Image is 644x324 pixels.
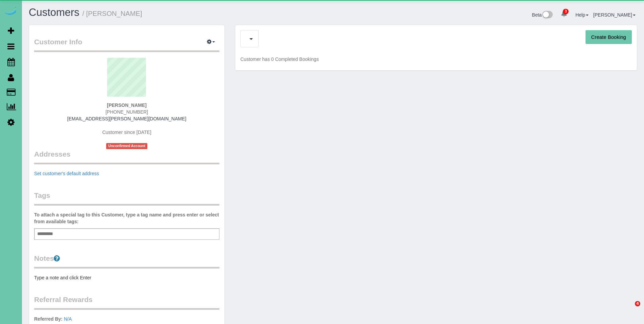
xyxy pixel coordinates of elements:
[64,316,72,322] a: N/A
[34,211,219,225] label: To attach a special tag to this Customer, type a tag name and press enter or select from availabl...
[34,316,63,322] label: Referred By:
[106,143,147,149] span: Unconfirmed Account
[34,190,219,206] legend: Tags
[29,6,79,18] a: Customers
[34,253,219,269] legend: Notes
[557,7,571,22] a: 3
[34,37,219,52] legend: Customer Info
[102,130,151,135] span: Customer since [DATE]
[34,171,99,176] a: Set customer's default address
[563,9,569,14] span: 3
[34,274,219,281] pre: Type a note and click Enter
[82,10,142,17] small: / [PERSON_NAME]
[240,56,632,63] p: Customer has 0 Completed Bookings
[34,295,219,310] legend: Referral Rewards
[575,12,589,18] a: Help
[586,30,632,44] button: Create Booking
[67,116,186,121] a: [EMAIL_ADDRESS][PERSON_NAME][DOMAIN_NAME]
[542,11,553,20] img: New interface
[4,7,18,16] img: Automaid Logo
[621,301,637,317] iframe: Intercom live chat
[107,102,146,108] strong: [PERSON_NAME]
[593,12,636,18] a: [PERSON_NAME]
[532,12,553,18] a: Beta
[635,301,640,306] span: 4
[105,109,148,115] span: [PHONE_NUMBER]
